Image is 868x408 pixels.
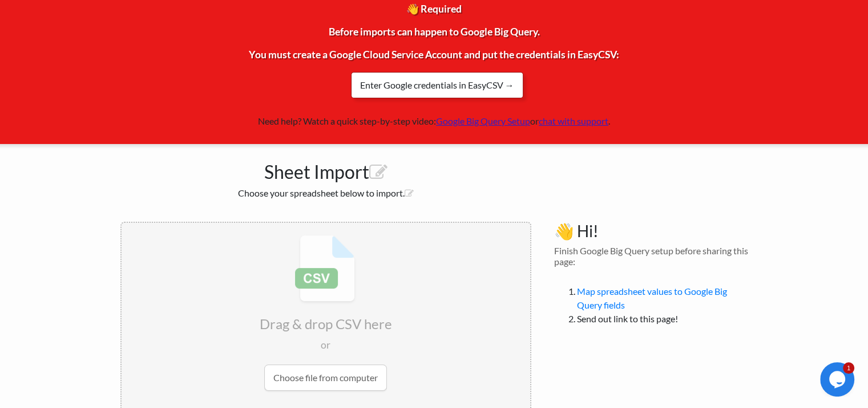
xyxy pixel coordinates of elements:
iframe: chat widget [820,362,857,397]
a: Enter Google credentials in EasyCSV → [351,72,523,98]
h3: 👋 Hi! [554,222,748,241]
a: chat with support [539,115,608,126]
h4: Finish Google Big Query setup before sharing this page: [554,245,748,267]
span: 👋 Required Before imports can happen to Google Big Query. You must create a Google Cloud Service ... [249,3,619,87]
h2: Choose your spreadsheet below to import. [120,187,531,198]
li: Send out link to this page! [577,312,748,326]
h1: Sheet Import [120,155,531,183]
p: Need help? Watch a quick step-by-step video: or . [3,98,865,133]
a: Map spreadsheet values to Google Big Query fields [577,286,727,310]
a: Google Big Query Setup [436,115,530,126]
